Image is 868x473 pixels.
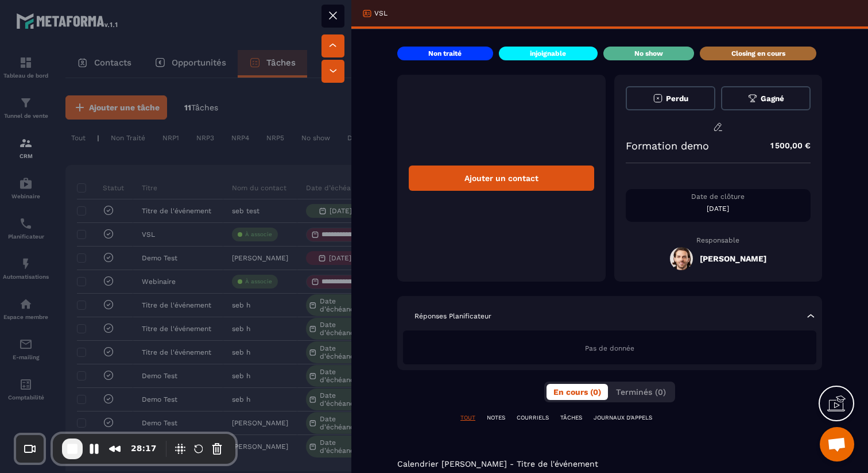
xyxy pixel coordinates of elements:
span: En cours (0) [553,387,601,397]
div: Ajouter un contact [409,166,594,191]
button: Gagné [721,86,811,110]
p: COURRIELS [517,414,549,422]
button: Perdu [626,86,715,110]
button: En cours (0) [547,384,608,400]
p: TOUT [460,414,475,422]
p: [DATE] [626,204,811,213]
span: Gagné [761,94,784,103]
span: Pas de donnée [585,344,634,352]
p: Formation demo [626,140,709,152]
p: Réponses Planificateur [414,312,491,321]
p: JOURNAUX D'APPELS [594,414,652,422]
p: TÂCHES [560,414,582,422]
a: Ouvrir le chat [820,427,854,462]
p: 1 500,00 € [759,134,811,157]
h5: [PERSON_NAME] [700,254,766,263]
button: Terminés (0) [609,384,673,400]
span: Perdu [666,94,688,103]
span: Terminés (0) [616,387,666,397]
p: Responsable [626,236,811,244]
p: Calendrier [PERSON_NAME] - Titre de l'événement [397,459,598,468]
p: Date de clôture [626,192,811,201]
p: NOTES [487,414,505,422]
